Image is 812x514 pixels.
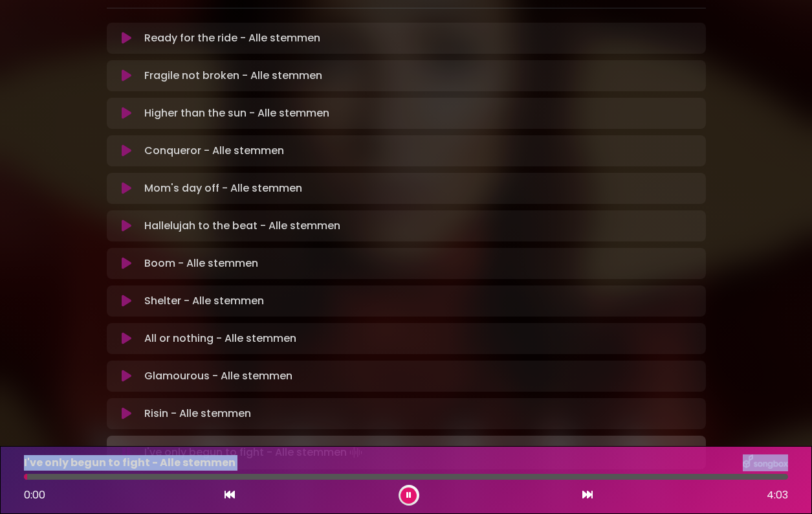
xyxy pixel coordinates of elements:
[347,443,365,462] img: waveform4.gif
[144,331,296,346] p: All or nothing - Alle stemmen
[24,455,236,471] p: I've only begun to fight - Alle stemmen
[144,106,329,121] p: Higher than the sun - Alle stemmen
[144,443,365,462] p: I've only begun to fight - Alle stemmen
[144,68,322,84] p: Fragile not broken - Alle stemmen
[24,487,45,502] span: 0:00
[144,30,320,46] p: Ready for the ride - Alle stemmen
[767,487,788,503] span: 4:03
[144,143,284,159] p: Conqueror - Alle stemmen
[144,293,264,309] p: Shelter - Alle stemmen
[144,256,258,271] p: Boom - Alle stemmen
[144,368,292,384] p: Glamourous - Alle stemmen
[144,406,251,421] p: Risin - Alle stemmen
[144,181,302,196] p: Mom's day off - Alle stemmen
[144,218,340,234] p: Hallelujah to the beat - Alle stemmen
[743,454,788,471] img: songbox-logo-white.png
